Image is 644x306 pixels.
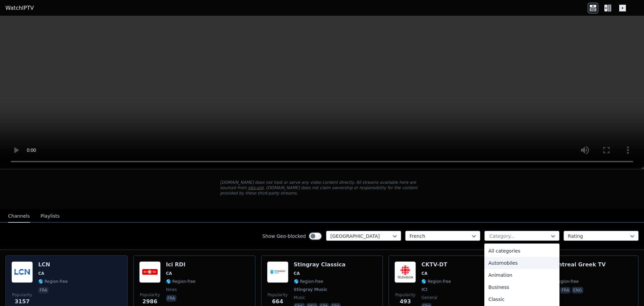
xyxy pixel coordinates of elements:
img: LCN [11,261,33,283]
h6: Montreal Greek TV [549,261,606,268]
span: 🌎 Region-free [294,279,323,284]
span: 🌎 Region-free [38,279,68,284]
h6: Ici RDI [166,261,196,268]
span: Stingray Music [294,287,327,292]
span: CA [421,271,427,276]
button: Channels [8,210,30,223]
span: CA [166,271,172,276]
span: 🌎 Region-free [166,279,196,284]
span: 3157 [15,298,30,306]
span: CA [38,271,44,276]
div: All categories [484,245,559,257]
div: Business [484,281,559,293]
img: Stingray Classica [267,261,288,283]
p: fra [38,287,49,294]
span: music [294,295,305,300]
img: CKTV-DT [394,261,416,283]
p: eng [572,287,583,294]
span: news [166,287,177,292]
button: Playlists [41,210,60,223]
span: Popularity [268,292,288,298]
label: Show Geo-blocked [262,233,306,239]
p: [DOMAIN_NAME] does not host or serve any video content directly. All streams available here are s... [220,180,424,196]
img: Ici RDI [139,261,161,283]
div: Animation [484,269,559,281]
p: fra [560,287,571,294]
div: Automobiles [484,257,559,269]
span: CA [294,271,300,276]
p: fra [166,295,176,302]
a: iptv-org [248,185,264,190]
h6: LCN [38,261,68,268]
span: Popularity [140,292,160,298]
h6: Stingray Classica [294,261,346,268]
span: ICI [421,287,427,292]
span: 🌎 Region-free [421,279,451,284]
span: 2986 [143,298,158,306]
div: Classic [484,293,559,305]
span: Popularity [395,292,415,298]
span: general [421,295,437,300]
h6: CKTV-DT [421,261,451,268]
span: Popularity [12,292,32,298]
span: 493 [400,298,411,306]
a: WatchIPTV [5,4,34,12]
span: 🌎 Region-free [549,279,579,284]
span: 664 [272,298,283,306]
